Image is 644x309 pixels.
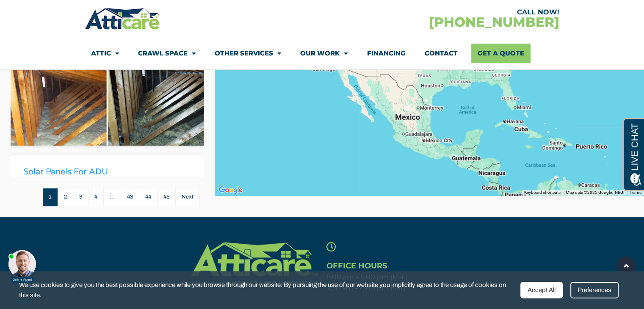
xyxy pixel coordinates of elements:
[424,44,457,63] a: Contact
[326,261,387,270] span: Office Hours
[103,188,121,206] span: ...
[217,185,245,196] a: Open this area in Google Maps (opens a new window)
[11,19,204,212] img: Insulation-Before-and-After.jpg
[4,241,47,284] iframe: Chat Invitation
[322,9,559,16] div: CALL NOW!
[367,44,405,63] a: Financing
[520,282,563,298] div: Accept All
[570,282,619,298] div: Preferences
[300,44,348,63] a: Our Work
[121,188,139,206] a: 43
[19,280,514,301] span: We use cookies to give you the best possible experience while you browse through our website. By ...
[42,188,58,206] span: 1
[524,190,561,196] button: Keyboard shortcuts
[23,167,108,177] a: Solar panels for ADU
[157,188,175,206] a: 45
[21,7,68,17] span: Opens a chat window
[217,185,245,196] img: Google
[215,44,281,63] a: Other Services
[566,190,625,195] span: Map data ©2025 Google, INEGI
[88,188,103,206] a: 4
[73,188,88,206] a: 3
[58,188,73,206] a: 2
[91,44,119,63] a: Attic
[471,44,531,63] a: Get A Quote
[139,188,157,206] a: 44
[630,190,641,195] a: Terms (opens in new tab)
[138,44,196,63] a: Crawl Space
[175,188,200,206] a: Next
[91,44,553,63] nav: Menu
